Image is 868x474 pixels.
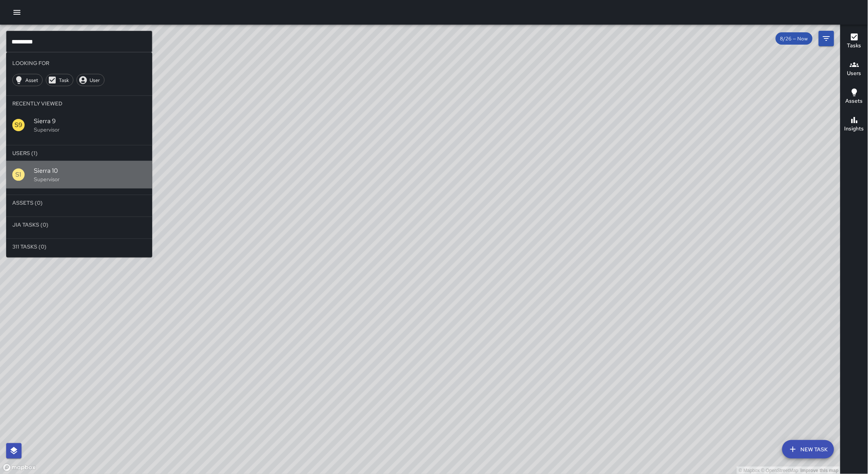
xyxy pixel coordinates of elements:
[6,55,152,71] li: Looking For
[34,126,146,134] p: Supervisor
[819,31,834,46] button: Filters
[85,77,104,83] span: User
[782,440,834,459] button: New Task
[6,111,152,139] div: S9Sierra 9Supervisor
[847,69,861,78] h6: Users
[34,117,146,126] span: Sierra 9
[55,77,73,83] span: Task
[845,125,864,133] h6: Insights
[6,217,152,232] li: Jia Tasks (0)
[21,77,42,83] span: Asset
[846,97,863,105] h6: Assets
[46,74,73,86] div: Task
[841,83,868,111] button: Assets
[15,120,22,130] p: S9
[841,55,868,83] button: Users
[76,74,105,86] div: User
[6,195,152,210] li: Assets (0)
[34,175,146,183] p: Supervisor
[841,111,868,139] button: Insights
[776,35,813,42] span: 8/26 — Now
[6,145,152,161] li: Users (1)
[6,96,152,111] li: Recently Viewed
[34,166,146,175] span: Sierra 10
[6,239,152,254] li: 311 Tasks (0)
[12,74,43,86] div: Asset
[16,170,22,179] p: S1
[6,161,152,189] div: S1Sierra 10Supervisor
[841,28,868,55] button: Tasks
[847,42,861,50] h6: Tasks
